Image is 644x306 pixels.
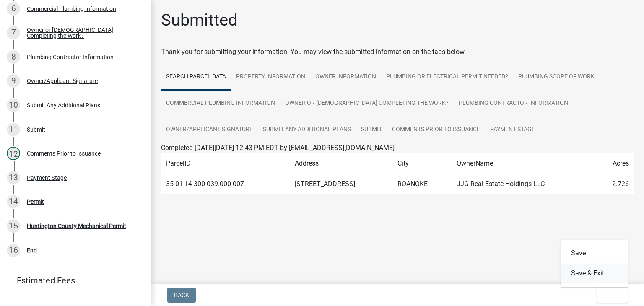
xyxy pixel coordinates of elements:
div: 14 [7,195,20,208]
span: Back [174,292,189,298]
div: 7 [7,26,20,39]
div: Owner/Applicant Signature [27,78,98,84]
div: 10 [7,99,20,112]
div: 15 [7,219,20,233]
div: Commercial Plumbing Information [27,6,116,12]
a: Commercial Plumbing Information [161,90,280,117]
h1: Submitted [161,10,238,30]
button: Save [561,243,628,263]
button: Save & Exit [561,263,628,283]
td: Address [290,153,392,174]
div: 9 [7,74,20,88]
a: Payment Stage [485,117,540,143]
a: Owner/Applicant Signature [161,117,258,143]
td: 35-01-14-300-039.000-007 [161,174,290,194]
div: Comments Prior to Issuance [27,150,101,156]
td: City [392,153,451,174]
div: Plumbing Contractor Information [27,54,114,60]
div: Owner or [DEMOGRAPHIC_DATA] Completing the Work? [27,27,138,39]
a: Owner Information [310,64,381,91]
a: Plumbing or Electrical Permit Needed? [381,64,513,91]
div: 8 [7,50,20,64]
div: Submit [27,127,45,132]
td: ParcelID [161,153,290,174]
div: 13 [7,171,20,184]
a: Estimated Fees [7,272,138,289]
a: Owner or [DEMOGRAPHIC_DATA] Completing the Work? [280,90,454,117]
a: Plumbing Contractor Information [454,90,573,117]
div: 16 [7,244,20,257]
a: Search Parcel Data [161,64,231,91]
button: Exit [597,288,628,303]
div: End [27,247,37,253]
a: Comments Prior to Issuance [387,117,485,143]
button: Back [167,288,196,303]
td: [STREET_ADDRESS] [290,174,392,194]
div: Permit [27,199,44,205]
div: 12 [7,147,20,160]
span: Exit [604,292,616,298]
td: ROANOKE [392,174,451,194]
a: Property Information [231,64,310,91]
div: 11 [7,123,20,136]
div: Payment Stage [27,175,67,181]
a: Submit Any Additional Plans [258,117,356,143]
td: Acres [595,153,634,174]
div: Exit [561,240,628,287]
div: Submit Any Additional Plans [27,102,100,108]
span: Completed [DATE][DATE] 12:43 PM EDT by [EMAIL_ADDRESS][DOMAIN_NAME] [161,144,395,152]
td: JJG Real Estate Holdings LLC [452,174,595,194]
td: OwnerName [452,153,595,174]
div: Thank you for submitting your information. You may view the submitted information on the tabs below. [161,47,634,57]
div: 6 [7,2,20,16]
td: 2.726 [595,174,634,194]
a: Submit [356,117,387,143]
div: Huntington County Mechanical Permit [27,223,126,229]
a: Plumbing Scope of Work [513,64,600,91]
